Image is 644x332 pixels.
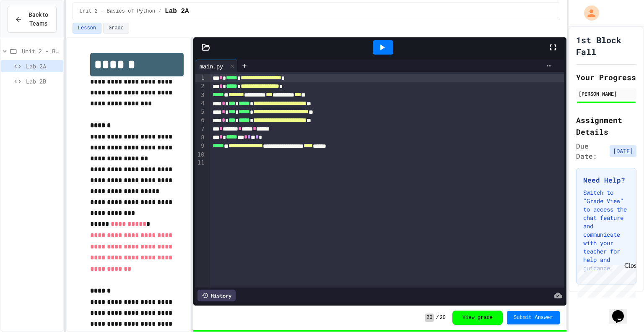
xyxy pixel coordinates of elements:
[195,60,238,72] div: main.py
[576,141,606,161] span: Due Date:
[609,298,636,324] iframe: chat widget
[575,3,601,23] div: My Account
[195,159,206,167] div: 11
[195,91,206,99] div: 3
[195,62,227,71] div: main.py
[8,6,57,33] button: Back to Teams
[195,74,206,82] div: 1
[22,47,60,55] span: Unit 2 - Basics of Python
[514,314,553,321] span: Submit Answer
[165,6,189,16] span: Lab 2A
[73,23,101,34] button: Lesson
[80,8,155,15] span: Unit 2 - Basics of Python
[440,314,446,321] span: 20
[195,99,206,108] div: 4
[3,3,58,53] div: Chat with us now!Close
[507,311,560,324] button: Submit Answer
[195,108,206,116] div: 5
[579,90,634,97] div: [PERSON_NAME]
[195,125,206,133] div: 7
[158,8,161,15] span: /
[452,311,503,325] button: View grade
[195,82,206,91] div: 2
[583,188,629,272] p: Switch to "Grade View" to access the chat feature and communicate with your teacher for help and ...
[576,34,636,58] h1: 1st Block Fall
[197,290,236,301] div: History
[27,10,49,28] span: Back to Teams
[103,23,129,34] button: Grade
[195,116,206,125] div: 6
[576,114,636,138] h2: Assignment Details
[425,314,434,322] span: 20
[574,262,636,298] iframe: chat widget
[195,151,206,159] div: 10
[26,62,60,71] span: Lab 2A
[195,142,206,150] div: 9
[583,175,629,185] h3: Need Help?
[195,133,206,142] div: 8
[576,71,636,83] h2: Your Progress
[26,77,60,86] span: Lab 2B
[610,145,636,157] span: [DATE]
[436,314,439,321] span: /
